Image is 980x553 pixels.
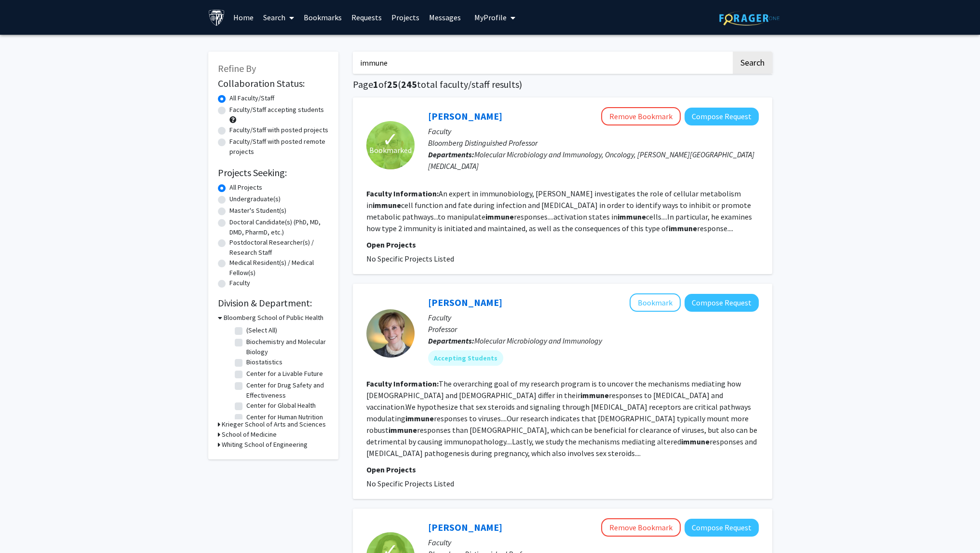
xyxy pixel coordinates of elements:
span: 1 [373,78,378,90]
a: Bookmarks [299,0,347,34]
label: Center for Global Health [246,401,316,411]
h3: Bloomberg School of Public Health [224,313,323,323]
label: Biochemistry and Molecular Biology [246,337,326,357]
b: immune [485,212,514,221]
img: Johns Hopkins University Logo [208,9,225,26]
label: Doctoral Candidate(s) (PhD, MD, DMD, PharmD, etc.) [229,217,329,237]
label: (Select All) [246,325,277,335]
a: [PERSON_NAME] [428,296,502,308]
span: 25 [387,78,398,90]
span: Refine By [218,62,256,74]
label: Center for Human Nutrition [246,412,323,422]
p: Open Projects [366,464,759,475]
button: Compose Request to Erika Pearce [685,519,759,537]
button: Remove Bookmark [601,518,681,537]
h3: Whiting School of Engineering [222,440,308,450]
button: Compose Request to Edward Pearce [685,108,759,125]
p: Faculty [428,312,759,323]
fg-read-more: The overarching goal of my research program is to uncover the mechanisms mediating how [DEMOGRAPH... [366,379,757,458]
b: immune [669,223,697,233]
input: Search Keywords [353,52,731,74]
b: Departments: [428,336,474,346]
b: Faculty Information: [366,379,439,388]
p: Faculty [428,125,759,137]
label: Postdoctoral Researcher(s) / Research Staff [229,237,329,258]
img: ForagerOne Logo [719,11,779,26]
h2: Division & Department: [218,297,329,309]
span: Molecular Microbiology and Immunology [474,336,602,346]
p: Faculty [428,537,759,548]
fg-read-more: An expert in immunobiology, [PERSON_NAME] investigates the role of cellular metabolism in cell fu... [366,189,752,233]
label: Medical Resident(s) / Medical Fellow(s) [229,258,329,278]
b: Faculty Information: [366,189,439,198]
button: Compose Request to Sabra Klein [685,294,759,312]
span: Molecular Microbiology and Immunology, Oncology, [PERSON_NAME][GEOGRAPHIC_DATA][MEDICAL_DATA] [428,150,754,171]
button: Search [733,52,772,74]
a: Projects [387,0,424,34]
label: Undergraduate(s) [229,194,281,204]
label: Faculty [229,278,250,288]
mat-chip: Accepting Students [428,350,503,366]
b: immune [389,425,417,435]
span: No Specific Projects Listed [366,479,454,488]
a: Home [228,0,258,34]
b: immune [373,200,401,210]
button: Add Sabra Klein to Bookmarks [630,293,681,312]
h2: Projects Seeking: [218,167,329,179]
span: 245 [401,78,417,90]
label: Center for a Livable Future [246,369,323,379]
label: Master's Student(s) [229,206,286,216]
iframe: Chat [7,510,41,546]
a: [PERSON_NAME] [428,521,502,533]
a: [PERSON_NAME] [428,110,502,122]
span: No Specific Projects Listed [366,254,454,263]
h3: School of Medicine [222,429,277,440]
h1: Page of ( total faculty/staff results) [353,79,772,90]
span: Bookmarked [369,144,412,156]
b: immune [681,437,710,446]
b: Departments: [428,150,474,159]
b: immune [618,212,646,221]
span: ✓ [382,135,399,144]
label: Center for Drug Safety and Effectiveness [246,380,326,401]
b: immune [580,390,609,400]
h2: Collaboration Status: [218,78,329,89]
h3: Krieger School of Arts and Sciences [222,419,326,429]
label: Faculty/Staff accepting students [229,105,324,115]
button: Remove Bookmark [601,107,681,125]
p: Bloomberg Distinguished Professor [428,137,759,149]
label: Faculty/Staff with posted projects [229,125,328,135]
span: My Profile [474,13,507,22]
p: Professor [428,323,759,335]
label: Faculty/Staff with posted remote projects [229,137,329,157]
a: Messages [424,0,466,34]
label: All Projects [229,182,262,193]
a: Requests [347,0,387,34]
b: immune [405,414,434,423]
p: Open Projects [366,239,759,250]
a: Search [258,0,299,34]
label: Biostatistics [246,357,282,367]
label: All Faculty/Staff [229,93,274,103]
